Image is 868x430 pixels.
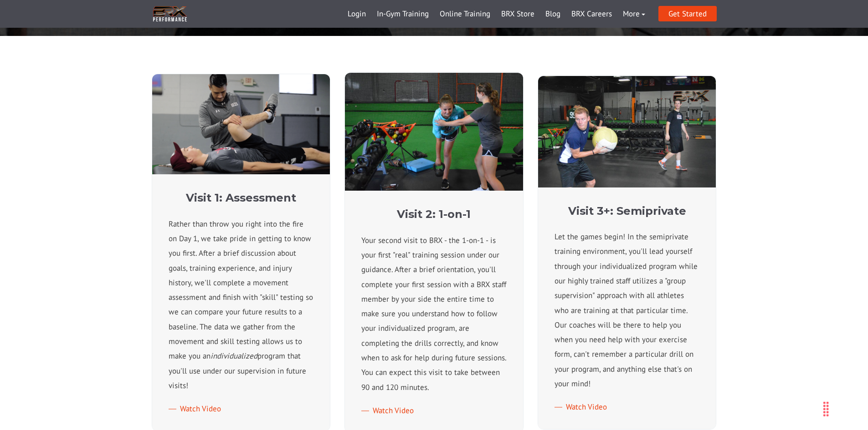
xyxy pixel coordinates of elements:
a: Watch Video [361,405,414,415]
img: Screen-Shot-2019-04-04-at-12.38.19-PM [152,74,330,174]
p: Your second visit to BRX - the 1-on-1 - is your first "real" training session under our guidance.... [361,233,506,395]
iframe: Chat Widget [739,332,868,430]
a: Login [342,3,371,25]
p: Let the games begin! In the semiprivate training environment, you'll lead yourself through your i... [555,229,699,391]
p: Rather than throw you right into the fire on Day 1, we take pride in getting to know you first. A... [169,217,313,393]
a: In-Gym Training [371,3,434,25]
strong: Visit 3+: Semiprivate [568,204,686,218]
strong: Visit 2: 1-on-1 [397,207,471,221]
i: individualized [211,351,257,361]
a: Get Started [658,6,717,21]
a: BRX Careers [566,3,617,25]
img: Johnson-copy [538,76,716,187]
a: More [617,3,651,25]
a: BRX Store [496,3,540,25]
a: Watch Video [169,404,221,414]
a: Watch Video [555,402,607,412]
img: Strowig [345,73,523,191]
a: Online Training [434,3,496,25]
img: BRX Transparent Logo-2 [152,5,188,23]
strong: Visit 1: Assessment [186,191,296,204]
a: Blog [540,3,566,25]
div: Navigation Menu [342,3,651,25]
div: Drag [819,395,833,423]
